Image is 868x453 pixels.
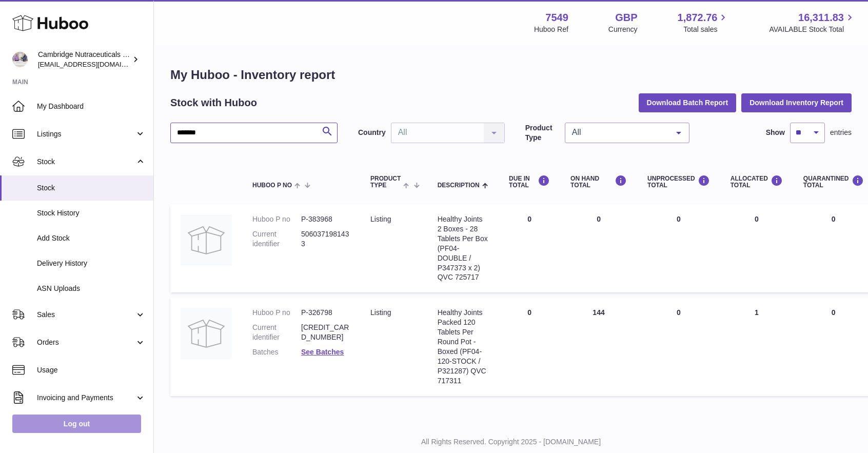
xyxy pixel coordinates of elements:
div: DUE IN TOTAL [509,175,550,189]
span: AVAILABLE Stock Total [769,25,856,34]
p: All Rights Reserved. Copyright 2025 - [DOMAIN_NAME] [162,437,860,447]
div: Healthy Joints Packed 120 Tablets Per Round Pot - Boxed (PF04-120-STOCK / P321287) QVC 717311 [438,308,488,385]
dt: Batches [252,347,301,357]
dt: Huboo P no [252,214,301,224]
td: 0 [499,204,560,292]
span: Huboo P no [252,182,292,189]
span: Add Stock [37,233,146,243]
img: product image [181,308,232,359]
a: Log out [12,415,141,433]
label: Show [766,128,785,137]
span: All [569,127,668,137]
span: listing [370,308,391,317]
span: Product Type [370,175,401,189]
div: Healthy Joints 2 Boxes - 28 Tablets Per Box (PF04-DOUBLE / P347373 x 2) QVC 725717 [438,214,488,282]
span: 0 [832,308,836,317]
h2: Stock with Huboo [170,96,257,110]
span: ASN Uploads [37,284,146,293]
td: 0 [637,298,720,396]
dt: Huboo P no [252,308,301,318]
td: 0 [637,204,720,292]
label: Country [358,128,386,137]
div: Huboo Ref [534,25,568,34]
img: qvc@camnutra.com [12,52,28,67]
span: Stock History [37,208,146,218]
label: Product Type [525,123,560,143]
td: 144 [560,298,637,396]
span: Stock [37,183,146,193]
span: Delivery History [37,259,146,268]
dd: P-326798 [301,308,350,318]
button: Download Inventory Report [741,93,852,112]
span: 1,872.76 [678,11,718,25]
span: Orders [37,338,135,347]
div: ALLOCATED Total [731,175,783,189]
td: 0 [560,204,637,292]
button: Download Batch Report [639,93,737,112]
div: Cambridge Nutraceuticals Ltd [38,50,130,69]
dt: Current identifier [252,323,301,342]
strong: 7549 [545,11,568,25]
span: entries [830,128,852,137]
td: 1 [720,298,793,396]
strong: GBP [615,11,637,25]
div: UNPROCESSED Total [647,175,710,189]
span: 0 [832,215,836,223]
a: 16,311.83 AVAILABLE Stock Total [769,11,856,34]
span: My Dashboard [37,102,146,111]
td: 0 [499,298,560,396]
span: Total sales [683,25,729,34]
span: Sales [37,310,135,320]
span: Stock [37,157,135,167]
img: product image [181,214,232,266]
span: 16,311.83 [798,11,844,25]
span: Listings [37,129,135,139]
td: 0 [720,204,793,292]
span: listing [370,215,391,223]
a: 1,872.76 Total sales [678,11,729,34]
div: Currency [608,25,638,34]
dd: P-383968 [301,214,350,224]
span: [EMAIL_ADDRESS][DOMAIN_NAME] [38,60,151,68]
div: QUARANTINED Total [803,175,864,189]
span: Usage [37,365,146,375]
div: ON HAND Total [570,175,627,189]
a: See Batches [301,348,344,356]
dd: 5060371981433 [301,229,350,249]
span: Invoicing and Payments [37,393,135,403]
dd: [CREDIT_CARD_NUMBER] [301,323,350,342]
h1: My Huboo - Inventory report [170,67,852,83]
dt: Current identifier [252,229,301,249]
span: Description [438,182,480,189]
